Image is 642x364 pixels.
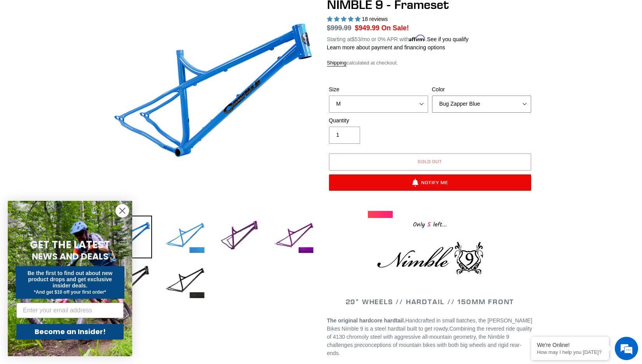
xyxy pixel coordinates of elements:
span: 5 [425,220,433,230]
button: Close dialog [115,204,129,218]
span: 18 reviews [362,16,388,22]
button: Become an Insider! [16,324,124,340]
span: We're online! [45,98,107,176]
span: Affirm [409,35,425,42]
textarea: Type your message and hit 'Enter' [4,212,148,239]
div: Minimize live chat window [128,4,146,23]
strong: The original hardcore hardtail. [327,317,405,324]
div: Navigation go back [9,43,20,54]
div: Chat with us now [52,44,142,54]
span: NEWS AND DEALS [32,250,108,263]
span: $53 [352,36,360,42]
label: Color [432,85,531,94]
p: How may I help you today? [537,349,603,355]
img: d_696896380_company_1647369064580_696896380 [25,39,44,58]
div: calculated at checkout. [327,59,533,67]
span: Be the first to find out about new product drops and get exclusive insider deals. [28,270,113,289]
button: Notify Me [329,174,531,191]
span: $949.99 [355,24,380,32]
img: Load image into Gallery viewer, NIMBLE 9 - Frameset [164,216,206,258]
span: *And get $10 off your first order* [34,289,106,295]
button: Sold out [329,153,531,171]
s: $999.99 [327,24,352,32]
a: See if you qualify - Learn more about Affirm Financing (opens in modal) [427,36,469,42]
span: Combining the revered ride quality of 4130 chromoly steel with aggressive all-mountain geometry, ... [327,326,532,356]
span: 29" WHEELS // HARDTAIL // 150MM FRONT [346,297,514,306]
div: We're Online! [537,342,603,348]
label: Quantity [329,117,428,125]
a: Learn more about payment and financing options [327,44,445,51]
p: Starting at /mo or 0% APR with . [327,33,469,44]
div: Only left... [368,218,492,230]
label: Size [329,85,428,94]
span: Sold out [418,158,443,164]
span: GET THE LATEST [30,238,110,252]
span: On Sale! [381,23,409,33]
a: Shipping [327,60,347,66]
span: 4.89 stars [327,16,362,22]
img: Load image into Gallery viewer, NIMBLE 9 - Frameset [164,261,206,303]
img: Load image into Gallery viewer, NIMBLE 9 - Frameset [273,216,315,258]
img: Load image into Gallery viewer, NIMBLE 9 - Frameset [218,216,261,258]
span: Handcrafted in small batches, the [PERSON_NAME] Bikes Nimble 9 is a steel hardtail built to get r... [327,317,532,332]
input: Enter your email address [16,303,124,318]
